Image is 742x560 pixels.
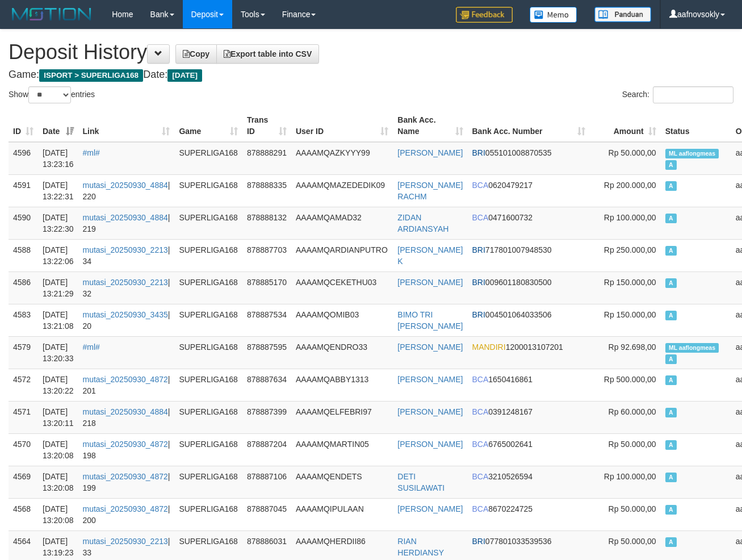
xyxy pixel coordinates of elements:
td: [DATE] 13:22:30 [38,207,78,239]
span: BRI [472,537,485,546]
td: SUPERLIGA168 [174,239,242,271]
td: AAAAMQMAZEDEDIK09 [291,174,393,207]
span: Rp 100.000,00 [604,472,656,481]
td: SUPERLIGA168 [174,466,242,498]
th: ID: activate to sort column ascending [9,110,38,142]
th: Bank Acc. Number: activate to sort column ascending [468,110,590,142]
th: Date: activate to sort column ascending [38,110,78,142]
td: [DATE] 13:22:31 [38,174,78,207]
td: [DATE] 13:21:08 [38,304,78,336]
th: User ID: activate to sort column ascending [291,110,393,142]
a: #ml# [83,342,100,352]
td: [DATE] 13:20:11 [38,401,78,433]
span: BCA [472,472,489,481]
td: 009601180830500 [468,271,590,304]
td: 878888132 [242,207,291,239]
td: 3210526594 [468,466,590,498]
td: SUPERLIGA168 [174,336,242,369]
td: 878887045 [242,498,291,530]
span: Approved [665,440,677,450]
td: 4571 [9,401,38,433]
td: [DATE] 13:20:08 [38,433,78,466]
span: Rp 50.000,00 [609,537,656,546]
span: Rp 50.000,00 [609,148,656,157]
a: mutasi_20250930_2213 [83,537,168,546]
span: Rp 250.000,00 [604,245,656,254]
td: | 201 [78,369,175,401]
th: Status [661,110,731,142]
input: Search: [653,86,733,103]
span: Approved [665,246,677,256]
a: [PERSON_NAME] [397,278,463,287]
a: mutasi_20250930_4872 [83,504,168,513]
td: SUPERLIGA168 [174,271,242,304]
td: [DATE] 13:20:22 [38,369,78,401]
a: [PERSON_NAME] [397,407,463,416]
td: 4569 [9,466,38,498]
td: SUPERLIGA168 [174,369,242,401]
span: Approved [665,537,677,547]
td: AAAAMQELFEBRI97 [291,401,393,433]
a: mutasi_20250930_4884 [83,407,168,416]
td: | 219 [78,207,175,239]
td: 4586 [9,271,38,304]
td: 4583 [9,304,38,336]
select: Showentries [28,86,71,103]
td: AAAAMQARDIANPUTRO [291,239,393,271]
a: [PERSON_NAME] [397,342,463,352]
label: Show entries [9,86,95,103]
td: SUPERLIGA168 [174,498,242,530]
td: SUPERLIGA168 [174,401,242,433]
span: Rp 200.000,00 [604,181,656,190]
td: 878885170 [242,271,291,304]
td: 878887595 [242,336,291,369]
td: 4579 [9,336,38,369]
a: [PERSON_NAME] [397,148,463,157]
a: #ml# [83,148,100,157]
span: [DATE] [167,69,202,82]
span: Approved [665,505,677,515]
img: panduan.png [594,7,651,22]
span: Approved [665,408,677,417]
td: AAAAMQIPULAAN [291,498,393,530]
td: 878887106 [242,466,291,498]
td: | 198 [78,433,175,466]
td: | 199 [78,466,175,498]
a: [PERSON_NAME] [397,504,463,513]
td: [DATE] 13:20:08 [38,466,78,498]
a: [PERSON_NAME] K [397,245,463,266]
td: 0471600732 [468,207,590,239]
td: | 218 [78,401,175,433]
td: AAAAMQMARTIN05 [291,433,393,466]
span: Rp 92.698,00 [609,342,656,352]
td: 4572 [9,369,38,401]
td: SUPERLIGA168 [174,174,242,207]
td: 878888291 [242,142,291,175]
a: mutasi_20250930_2213 [83,245,168,254]
td: 878887703 [242,239,291,271]
td: 055101008870535 [468,142,590,175]
td: SUPERLIGA168 [174,304,242,336]
a: mutasi_20250930_4872 [83,375,168,384]
td: AAAAMQABBY1313 [291,369,393,401]
span: Rp 50.000,00 [609,440,656,449]
td: 4591 [9,174,38,207]
a: mutasi_20250930_2213 [83,278,168,287]
td: 6765002641 [468,433,590,466]
td: | 32 [78,271,175,304]
span: Rp 150.000,00 [604,310,656,319]
a: mutasi_20250930_4872 [83,472,168,481]
td: 0391248167 [468,401,590,433]
td: 4588 [9,239,38,271]
td: 1200013107201 [468,336,590,369]
a: ZIDAN ARDIANSYAH [397,213,448,233]
td: 878887534 [242,304,291,336]
a: mutasi_20250930_4872 [83,440,168,449]
td: SUPERLIGA168 [174,207,242,239]
img: Button%20Memo.svg [530,7,577,23]
a: DETI SUSILAWATI [397,472,445,492]
td: AAAAMQAMAD32 [291,207,393,239]
a: BIMO TRI [PERSON_NAME] [397,310,463,331]
span: BRI [472,245,485,254]
span: Approved [665,160,677,170]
